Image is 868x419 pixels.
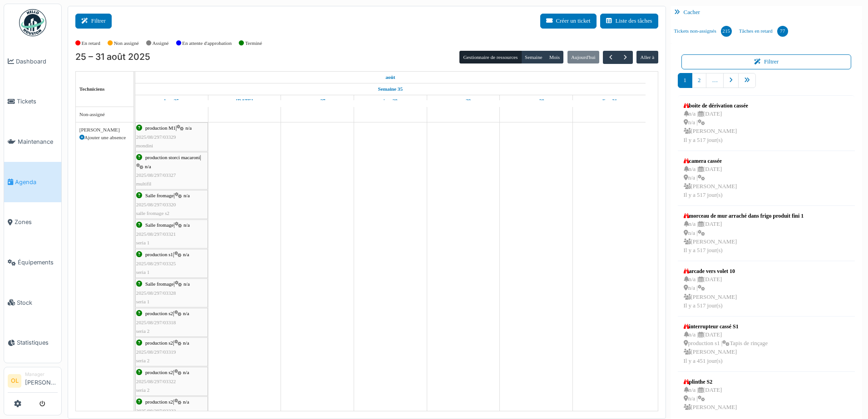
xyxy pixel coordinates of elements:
span: 2025/08/297/03322 [136,379,176,384]
span: Salle fromage [145,281,173,287]
a: Dashboard [4,41,61,82]
span: Stock [17,298,58,307]
div: Ajouter une absence [79,134,130,141]
button: Aujourd'hui [567,51,599,63]
label: Non assigné [114,39,139,47]
a: 25 août 2025 [383,72,397,83]
button: Aller à [636,51,658,63]
span: Dashboard [16,57,58,66]
a: 30 août 2025 [526,95,547,107]
li: [PERSON_NAME] [25,371,58,390]
div: 215 [721,26,732,37]
span: production s2 [145,311,173,316]
a: … [706,73,724,88]
div: | [136,153,207,188]
button: Précédent [603,51,618,64]
a: Équipements [4,242,61,283]
a: 2 [692,73,706,88]
span: Techniciens [79,86,105,92]
div: | [136,309,207,336]
span: n/a [183,340,189,346]
button: Gestionnaire de ressources [459,51,521,63]
div: | [136,221,207,247]
a: Semaine 35 [376,83,405,95]
a: Maintenance [4,122,61,162]
div: n/a | [DATE] n/a | [PERSON_NAME] Il y a 517 jour(s) [684,110,748,145]
h2: 25 – 31 août 2025 [75,52,150,63]
a: interrupteur cassé S1 n/a |[DATE] production s1 |Tapis de rinçage [PERSON_NAME]Il y a 451 jour(s) [681,320,770,368]
span: n/a [183,311,189,316]
span: seria 1 [136,240,150,245]
span: 2025/08/297/03325 [136,261,176,266]
div: n/a | [DATE] n/a | [PERSON_NAME] Il y a 517 jour(s) [684,220,804,255]
span: seria 2 [136,387,150,393]
span: 2025/08/297/03320 [136,202,176,207]
div: | [136,124,207,150]
div: n/a | [DATE] production s1 | Tapis de rinçage [PERSON_NAME] Il y a 451 jour(s) [684,331,768,365]
a: 1 [678,73,692,88]
span: 2025/08/297/03327 [136,172,176,178]
span: Équipements [18,258,58,267]
span: seria 2 [136,358,150,363]
img: Badge_color-CXgf-gQk.svg [19,9,46,36]
a: 25 août 2025 [162,95,181,107]
div: boite de dérivation cassée [684,102,748,110]
a: Tâches en retard [735,19,792,44]
span: seria 2 [136,328,150,334]
span: n/a [145,164,151,169]
div: interrupteur cassé S1 [684,322,768,331]
div: Non-assigné [79,111,130,118]
span: 2025/08/297/03321 [136,231,176,237]
span: 2025/08/297/03329 [136,134,176,140]
span: n/a [183,252,189,257]
div: n/a | [DATE] n/a | [PERSON_NAME] Il y a 517 jour(s) [684,275,737,310]
div: | [136,339,207,365]
span: salle fromage s2 [136,210,169,216]
li: OL [8,374,21,388]
button: Filtrer [75,14,112,29]
span: production s2 [145,399,173,404]
div: n/a | [DATE] n/a | [PERSON_NAME] Il y a 517 jour(s) [684,165,737,200]
span: Statistiques [17,338,58,347]
span: production s1 [145,252,173,257]
button: Créer un ticket [540,14,597,29]
label: Assigné [153,39,169,47]
span: Tickets [17,97,58,106]
button: Semaine [521,51,546,63]
button: Mois [546,51,564,63]
button: Liste des tâches [600,14,658,29]
span: seria 1 [136,299,150,304]
div: | [136,191,207,218]
a: OL Manager[PERSON_NAME] [8,371,58,393]
a: arcade vers volet 10 n/a |[DATE] n/a | [PERSON_NAME]Il y a 517 jour(s) [681,265,740,312]
label: Terminé [245,39,262,47]
span: Maintenance [18,137,58,146]
span: n/a [186,125,192,131]
span: 2025/08/297/03323 [136,408,176,414]
span: mondini [136,143,153,148]
span: n/a [183,193,190,198]
span: 2025/08/297/03328 [136,290,176,296]
a: 27 août 2025 [307,95,328,107]
a: 26 août 2025 [234,95,256,107]
span: n/a [183,370,189,375]
span: Zones [15,218,58,226]
button: Filtrer [681,54,852,69]
span: production M1 [145,125,176,131]
div: 77 [777,26,788,37]
a: Zones [4,202,61,243]
span: n/a [183,399,189,404]
a: Agenda [4,162,61,202]
a: 29 août 2025 [454,95,473,107]
span: n/a [183,222,190,228]
a: 31 août 2025 [599,95,619,107]
a: 28 août 2025 [381,95,400,107]
a: Statistiques [4,323,61,363]
div: plinthe S2 [684,378,737,386]
div: camera cassée [684,157,737,165]
a: Tickets [4,82,61,122]
div: | [136,250,207,277]
span: n/a [183,281,190,287]
div: [PERSON_NAME] [79,126,130,134]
